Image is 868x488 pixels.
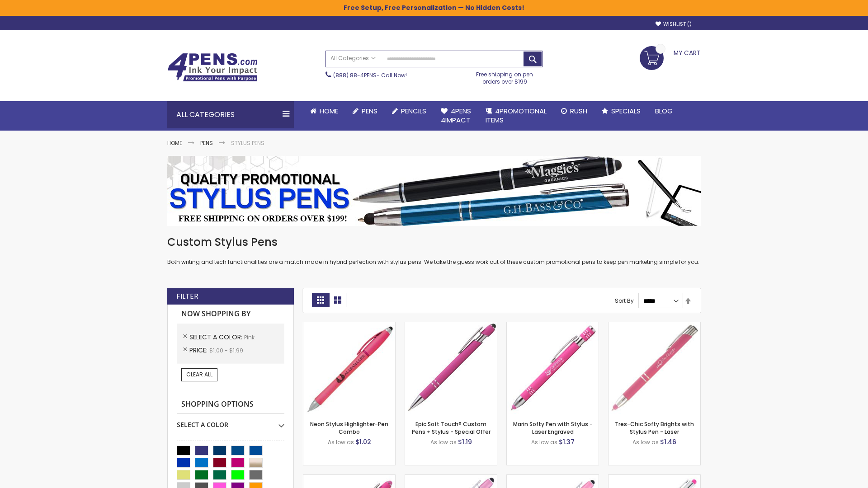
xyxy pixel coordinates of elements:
[303,322,395,414] img: Neon Stylus Highlighter-Pen Combo-Pink
[609,474,700,482] a: Tres-Chic Softy with Stylus Top Pen - ColorJet-Pink
[412,420,491,435] a: Epic Soft Touch® Custom Pens + Stylus - Special Offer
[312,293,329,307] strong: Grid
[458,437,472,446] span: $1.19
[405,322,497,329] a: 4P-MS8B-Pink
[177,395,284,414] strong: Shopping Options
[434,101,478,131] a: 4Pens4impact
[330,55,376,62] span: All Categories
[303,322,395,329] a: Neon Stylus Highlighter-Pen Combo-Pink
[401,106,426,116] span: Pencils
[611,106,641,116] span: Specials
[615,297,634,305] label: Sort By
[441,106,471,125] span: 4Pens 4impact
[355,437,371,446] span: $1.02
[167,156,701,226] img: Stylus Pens
[362,106,377,116] span: Pens
[655,106,673,116] span: Blog
[345,101,385,121] a: Pens
[507,322,599,414] img: Marin Softy Pen with Stylus - Laser Engraved-Pink
[609,322,700,329] a: Tres-Chic Softy Brights with Stylus Pen - Laser-Pink
[430,438,457,446] span: As low as
[486,106,547,125] span: 4PROMOTIONAL ITEMS
[167,53,258,82] img: 4Pens Custom Pens and Promotional Products
[333,71,407,79] span: - Call Now!
[385,101,434,121] a: Pencils
[244,333,255,341] span: Pink
[507,322,599,329] a: Marin Softy Pen with Stylus - Laser Engraved-Pink
[328,438,354,446] span: As low as
[176,291,198,301] strong: Filter
[513,420,593,435] a: Marin Softy Pen with Stylus - Laser Engraved
[200,139,213,147] a: Pens
[507,474,599,482] a: Ellipse Stylus Pen - ColorJet-Pink
[333,71,377,79] a: (888) 88-4PENS
[167,139,182,147] a: Home
[303,101,345,121] a: Home
[310,420,388,435] a: Neon Stylus Highlighter-Pen Combo
[326,51,380,66] a: All Categories
[554,101,594,121] a: Rush
[186,371,212,378] span: Clear All
[467,67,543,85] div: Free shipping on pen orders over $199
[609,322,700,414] img: Tres-Chic Softy Brights with Stylus Pen - Laser-Pink
[405,322,497,414] img: 4P-MS8B-Pink
[320,106,338,116] span: Home
[167,235,701,266] div: Both writing and tech functionalities are a match made in hybrid perfection with stylus pens. We ...
[405,474,497,482] a: Ellipse Stylus Pen - LaserMax-Pink
[177,305,284,324] strong: Now Shopping by
[632,438,659,446] span: As low as
[570,106,587,116] span: Rush
[656,21,692,28] a: Wishlist
[478,101,554,131] a: 4PROMOTIONALITEMS
[559,437,575,446] span: $1.37
[177,414,284,429] div: Select A Color
[209,347,243,354] span: $1.00 - $1.99
[531,438,557,446] span: As low as
[167,235,701,249] h1: Custom Stylus Pens
[660,437,676,446] span: $1.46
[594,101,648,121] a: Specials
[189,333,244,342] span: Select A Color
[615,420,694,435] a: Tres-Chic Softy Brights with Stylus Pen - Laser
[303,474,395,482] a: Ellipse Softy Brights with Stylus Pen - Laser-Pink
[181,368,217,381] a: Clear All
[167,101,294,128] div: All Categories
[231,139,264,147] strong: Stylus Pens
[189,346,209,355] span: Price
[648,101,680,121] a: Blog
